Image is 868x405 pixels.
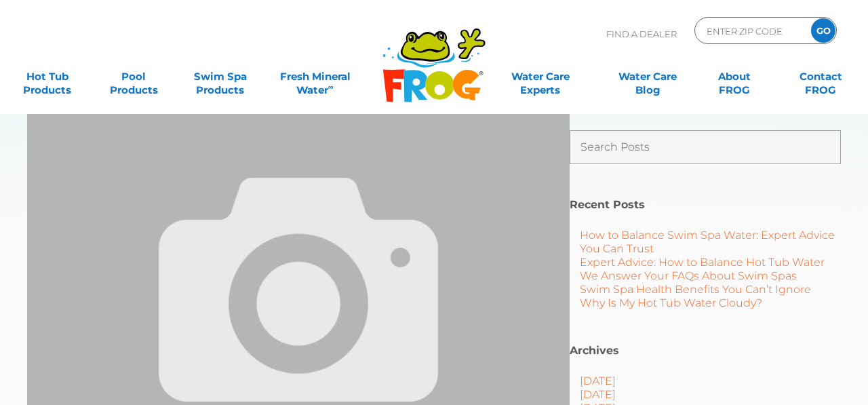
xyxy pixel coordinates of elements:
a: [DATE] [580,388,616,401]
a: Fresh MineralWater∞ [273,63,357,90]
a: Water CareExperts [486,63,595,90]
input: Zip Code Form [705,21,797,41]
a: ContactFROG [787,63,854,90]
a: Swim SpaProducts [186,63,254,90]
a: How to Balance Swim Spa Water: Expert Advice You Can Trust [580,229,835,255]
input: Submit [810,134,837,161]
sup: ∞ [328,82,334,92]
h2: Recent Posts [570,198,841,212]
a: Swim Spa Health Benefits You Can’t Ignore [580,283,811,296]
a: Water CareBlog [614,63,682,90]
h2: Archives [570,344,841,358]
a: [DATE] [580,374,616,387]
a: PoolProducts [100,63,167,90]
a: Why Is My Hot Tub Water Cloudy? [580,296,762,309]
a: AboutFROG [701,63,768,90]
a: Expert Advice: How to Balance Hot Tub Water [580,256,825,269]
a: We Answer Your FAQs About Swim Spas [580,269,797,282]
input: GO [811,18,835,43]
a: Hot TubProducts [14,63,81,90]
p: Find A Dealer [606,17,677,51]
